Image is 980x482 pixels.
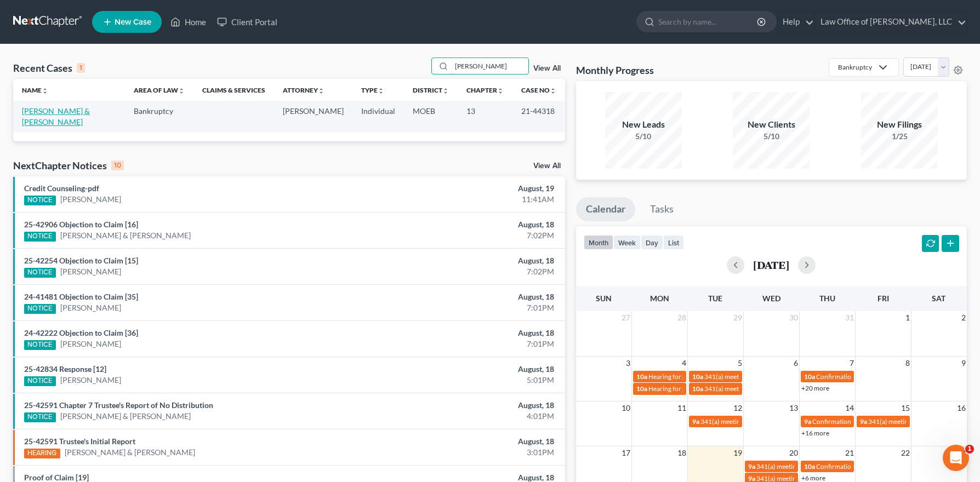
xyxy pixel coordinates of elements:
[385,183,554,194] div: August, 19
[212,12,283,32] a: Client Portal
[378,88,384,94] i: unfold_more
[165,12,212,32] a: Home
[904,357,911,370] span: 8
[385,266,554,277] div: 7:02PM
[801,474,825,482] a: +6 more
[692,372,703,381] span: 10a
[788,446,799,460] span: 20
[756,462,862,470] span: 341(a) meeting for [PERSON_NAME]
[625,357,631,370] span: 3
[932,294,945,303] span: Sat
[676,401,687,415] span: 11
[860,417,867,426] span: 9a
[692,417,699,426] span: 9a
[878,294,889,303] span: Fri
[77,63,85,73] div: 1
[385,411,554,422] div: 4:01PM
[620,311,631,324] span: 27
[22,86,48,94] a: Nameunfold_more
[733,131,810,142] div: 5/10
[115,18,151,26] span: New Case
[385,328,554,338] div: August, 18
[274,101,352,132] td: [PERSON_NAME]
[134,86,185,94] a: Area of Lawunfold_more
[692,385,703,393] span: 10a
[466,86,504,94] a: Chapterunfold_more
[24,328,138,337] a: 24-42222 Objection to Claim [36]
[60,194,121,205] a: [PERSON_NAME]
[361,86,384,94] a: Typeunfold_more
[178,88,185,94] i: unfold_more
[838,62,872,72] div: Bankruptcy
[904,311,911,324] span: 1
[385,219,554,230] div: August, 18
[737,357,743,370] span: 5
[60,230,191,241] a: [PERSON_NAME] & [PERSON_NAME]
[960,311,967,324] span: 2
[60,266,121,277] a: [PERSON_NAME]
[512,101,565,132] td: 21-44318
[125,101,193,132] td: Bankruptcy
[965,445,974,454] span: 1
[960,357,967,370] span: 9
[22,106,90,127] a: [PERSON_NAME] & [PERSON_NAME]
[576,197,635,221] a: Calendar
[24,196,56,205] div: NOTICE
[65,447,195,458] a: [PERSON_NAME] & [PERSON_NAME]
[804,462,815,470] span: 10a
[24,292,138,301] a: 24-41481 Objection to Claim [35]
[620,401,631,415] span: 10
[404,101,458,132] td: MOEB
[620,446,631,460] span: 17
[650,294,669,303] span: Mon
[613,235,641,250] button: week
[442,88,449,94] i: unfold_more
[24,376,56,386] div: NOTICE
[60,375,121,386] a: [PERSON_NAME]
[844,311,855,324] span: 31
[24,437,135,446] a: 25-42591 Trustee's Initial Report
[900,446,911,460] span: 22
[385,400,554,411] div: August, 18
[193,79,274,101] th: Claims & Services
[819,294,835,303] span: Thu
[24,220,138,229] a: 25-42906 Objection to Claim [16]
[413,86,449,94] a: Districtunfold_more
[13,61,85,74] div: Recent Cases
[648,372,792,381] span: Hearing for [PERSON_NAME] & [PERSON_NAME]
[385,338,554,349] div: 7:01PM
[385,230,554,241] div: 7:02PM
[844,446,855,460] span: 21
[801,384,829,392] a: +20 more
[24,449,60,458] div: HEARING
[533,162,561,170] a: View All
[13,159,124,172] div: NextChapter Notices
[452,58,528,74] input: Search by name...
[605,131,682,142] div: 5/10
[576,64,654,77] h3: Monthly Progress
[596,294,612,303] span: Sun
[648,385,734,393] span: Hearing for [PERSON_NAME]
[521,86,556,94] a: Case Nounfold_more
[24,412,56,422] div: NOTICE
[816,462,941,470] span: Confirmation hearing for [PERSON_NAME]
[24,304,56,314] div: NOTICE
[318,88,324,94] i: unfold_more
[458,101,512,132] td: 13
[681,357,687,370] span: 4
[943,445,969,471] iframe: Intercom live chat
[385,302,554,313] div: 7:01PM
[658,12,759,32] input: Search by name...
[605,118,682,131] div: New Leads
[861,118,938,131] div: New Filings
[861,131,938,142] div: 1/25
[708,294,722,303] span: Tue
[812,417,937,426] span: Confirmation hearing for [PERSON_NAME]
[804,417,811,426] span: 9a
[24,232,56,242] div: NOTICE
[816,372,941,381] span: Confirmation hearing for [PERSON_NAME]
[24,340,56,350] div: NOTICE
[900,401,911,415] span: 15
[60,411,191,422] a: [PERSON_NAME] & [PERSON_NAME]
[640,197,683,221] a: Tasks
